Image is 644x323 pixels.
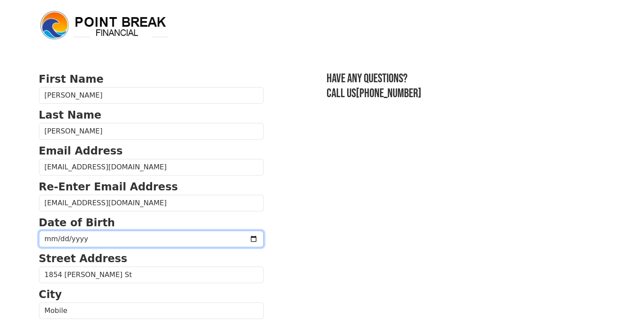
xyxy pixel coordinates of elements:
h3: Have any questions? [327,71,606,86]
h3: Call us [327,86,606,101]
input: Re-Enter Email Address [39,195,264,211]
input: Last Name [39,123,264,140]
strong: Street Address [39,253,128,265]
input: City [39,302,264,319]
strong: First Name [39,73,104,85]
input: Email Address [39,159,264,176]
strong: Date of Birth [39,217,115,229]
strong: City [39,288,62,301]
strong: Last Name [39,109,101,121]
a: [PHONE_NUMBER] [356,86,421,101]
input: Street Address [39,267,264,283]
img: logo.png [39,10,170,41]
strong: Re-Enter Email Address [39,181,178,193]
strong: Email Address [39,145,123,157]
input: First Name [39,87,264,104]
